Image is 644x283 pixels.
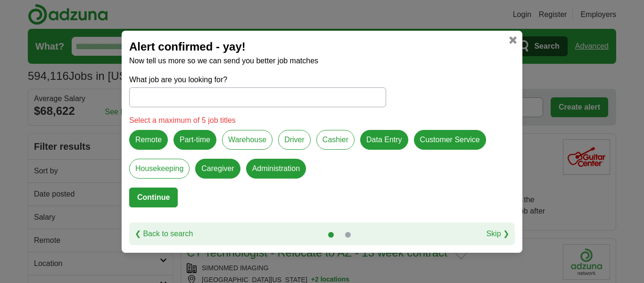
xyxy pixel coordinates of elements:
label: Administration [246,159,306,179]
label: Customer Service [414,130,486,150]
a: ❮ Back to search [135,228,193,240]
label: Remote [129,130,168,150]
label: What job are you looking for? [129,74,386,86]
p: Now tell us more so we can send you better job matches [129,55,515,67]
a: Skip ❯ [486,228,509,240]
button: Continue [129,188,178,207]
span: Select a maximum of 5 job titles [129,116,236,124]
label: Data Entry [360,130,408,150]
label: Housekeeping [129,159,190,179]
label: Caregiver [195,159,240,179]
label: Cashier [316,130,355,150]
label: Warehouse [222,130,272,150]
label: Part-time [173,130,216,150]
label: Driver [278,130,311,150]
h2: Alert confirmed - yay! [129,38,515,55]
